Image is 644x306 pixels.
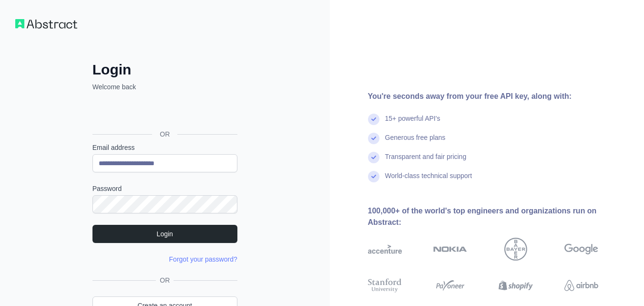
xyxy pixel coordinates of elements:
[368,238,402,261] img: accenture
[385,171,472,190] div: World-class technical support
[564,277,598,294] img: airbnb
[368,133,379,144] img: check mark
[499,277,532,294] img: shopify
[88,102,240,123] iframe: Sign in with Google Button
[152,129,177,139] span: OR
[92,61,237,78] h2: Login
[504,238,527,261] img: bayer
[169,255,237,263] a: Forgot your password?
[156,275,174,285] span: OR
[564,238,598,261] img: google
[368,114,379,125] img: check mark
[368,152,379,163] img: check mark
[92,82,237,92] p: Welcome back
[368,171,379,182] img: check mark
[15,19,77,29] img: Workflow
[92,143,237,152] label: Email address
[92,184,237,193] label: Password
[385,152,467,171] div: Transparent and fair pricing
[368,205,629,228] div: 100,000+ of the world's top engineers and organizations run on Abstract:
[385,133,446,152] div: Generous free plans
[385,114,440,133] div: 15+ powerful API's
[433,238,467,261] img: nokia
[368,91,629,102] div: You're seconds away from your free API key, along with:
[368,277,402,294] img: stanford university
[433,277,467,294] img: payoneer
[92,225,237,243] button: Login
